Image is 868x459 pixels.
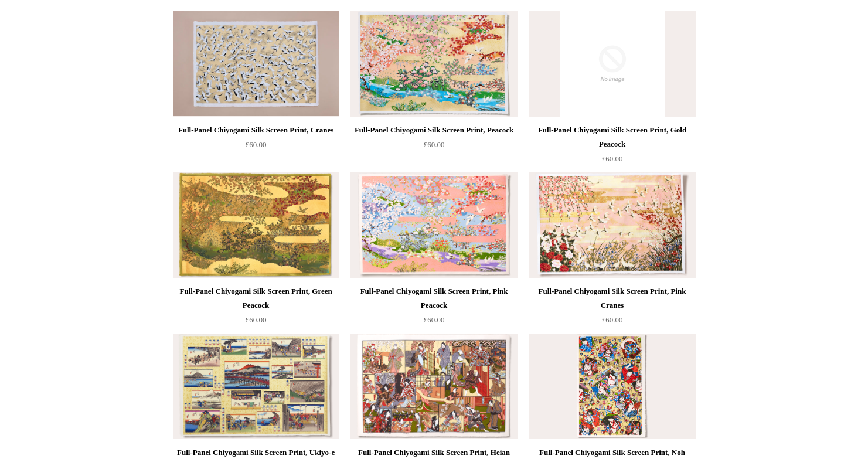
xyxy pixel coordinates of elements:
a: Full-Panel Chiyogami Silk Screen Print, Peacock £60.00 [350,123,517,171]
img: Full-Panel Chiyogami Silk Screen Print, Peacock [350,11,517,117]
a: Full-Panel Chiyogami Silk Screen Print, Green Peacock Full-Panel Chiyogami Silk Screen Print, Gre... [173,172,339,278]
a: Full-Panel Chiyogami Silk Screen Print, Pink Cranes £60.00 [529,284,695,332]
img: Full-Panel Chiyogami Silk Screen Print, Heian Courts [350,334,517,439]
div: Full-Panel Chiyogami Silk Screen Print, Cranes [176,123,336,137]
img: Full-Panel Chiyogami Silk Screen Print, Pink Peacock [350,172,517,278]
img: Full-Panel Chiyogami Silk Screen Print, Pink Cranes [529,172,695,278]
span: £60.00 [602,154,623,163]
div: Full-Panel Chiyogami Silk Screen Print, Pink Peacock [353,284,514,312]
a: Full-Panel Chiyogami Silk Screen Print, Cranes £60.00 [173,123,339,171]
img: Full-Panel Chiyogami Silk Screen Print, Cranes [173,11,339,117]
a: Full-Panel Chiyogami Silk Screen Print, Green Peacock £60.00 [173,284,339,332]
a: Full-Panel Chiyogami Silk Screen Print, Peacock Full-Panel Chiyogami Silk Screen Print, Peacock [350,11,517,117]
img: Full-Panel Chiyogami Silk Screen Print, Noh [529,334,695,439]
a: Full-Panel Chiyogami Silk Screen Print, Pink Cranes Full-Panel Chiyogami Silk Screen Print, Pink ... [529,172,695,278]
a: Full-Panel Chiyogami Silk Screen Print, Cranes Full-Panel Chiyogami Silk Screen Print, Cranes [173,11,339,117]
div: Full-Panel Chiyogami Silk Screen Print, Green Peacock [176,284,336,312]
a: Full-Panel Chiyogami Silk Screen Print, Noh Full-Panel Chiyogami Silk Screen Print, Noh [529,334,695,439]
img: Full-Panel Chiyogami Silk Screen Print, Ukiyo-e [173,334,339,439]
a: Full-Panel Chiyogami Silk Screen Print, Heian Courts Full-Panel Chiyogami Silk Screen Print, Heia... [350,334,517,439]
span: £60.00 [246,140,267,149]
a: Full-Panel Chiyogami Silk Screen Print, Gold Peacock £60.00 [529,123,695,171]
span: £60.00 [424,140,445,149]
a: Full-Panel Chiyogami Silk Screen Print, Pink Peacock £60.00 [350,284,517,332]
div: Full-Panel Chiyogami Silk Screen Print, Gold Peacock [532,123,692,151]
span: £60.00 [602,315,623,324]
a: Full-Panel Chiyogami Silk Screen Print, Pink Peacock Full-Panel Chiyogami Silk Screen Print, Pink... [350,172,517,278]
a: Full-Panel Chiyogami Silk Screen Print, Ukiyo-e Full-Panel Chiyogami Silk Screen Print, Ukiyo-e [173,334,339,439]
span: £60.00 [246,315,267,324]
img: Full-Panel Chiyogami Silk Screen Print, Green Peacock [173,172,339,278]
span: £60.00 [424,315,445,324]
div: Full-Panel Chiyogami Silk Screen Print, Pink Cranes [532,284,692,312]
div: Full-Panel Chiyogami Silk Screen Print, Peacock [353,123,514,137]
